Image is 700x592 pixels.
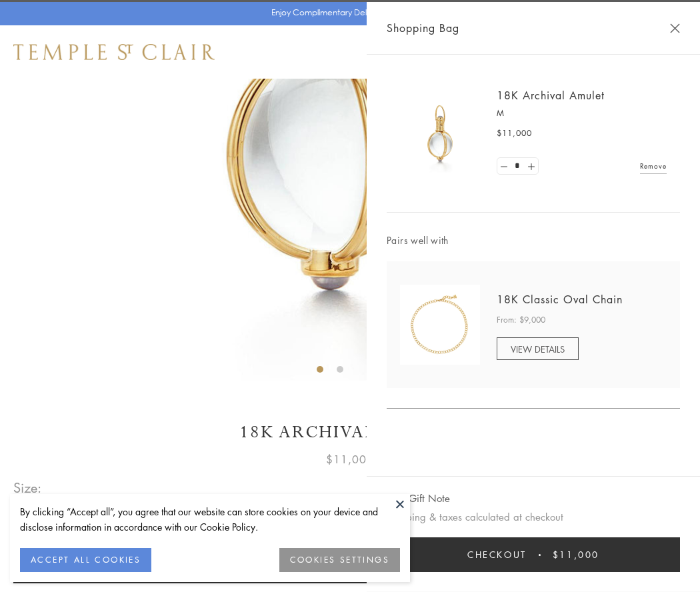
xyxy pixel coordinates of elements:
[13,44,215,60] img: Temple St. Clair
[553,547,599,562] span: $11,000
[497,158,511,175] a: Set quantity to 0
[467,547,527,562] span: Checkout
[497,337,579,360] a: VIEW DETAILS
[387,509,680,525] p: Shipping & taxes calculated at checkout
[271,6,423,19] p: Enjoy Complimentary Delivery & Returns
[497,127,532,140] span: $11,000
[13,421,687,444] h1: 18K Archival Amulet
[524,158,537,175] a: Set quantity to 2
[497,88,605,103] a: 18K Archival Amulet
[326,451,374,468] span: $11,000
[511,343,565,355] span: VIEW DETAILS
[400,93,480,173] img: 18K Archival Amulet
[20,504,400,535] div: By clicking “Accept all”, you agree that our website can store cookies on your device and disclos...
[279,548,400,572] button: COOKIES SETTINGS
[497,313,545,327] span: From: $9,000
[387,19,459,37] span: Shopping Bag
[400,285,480,365] img: N88865-OV18
[497,107,667,120] p: M
[670,23,680,33] button: Close Shopping Bag
[640,159,667,173] a: Remove
[13,477,43,499] span: Size:
[387,490,450,507] button: Add Gift Note
[497,292,623,307] a: 18K Classic Oval Chain
[20,548,151,572] button: ACCEPT ALL COOKIES
[387,233,680,248] span: Pairs well with
[387,537,680,572] button: Checkout $11,000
